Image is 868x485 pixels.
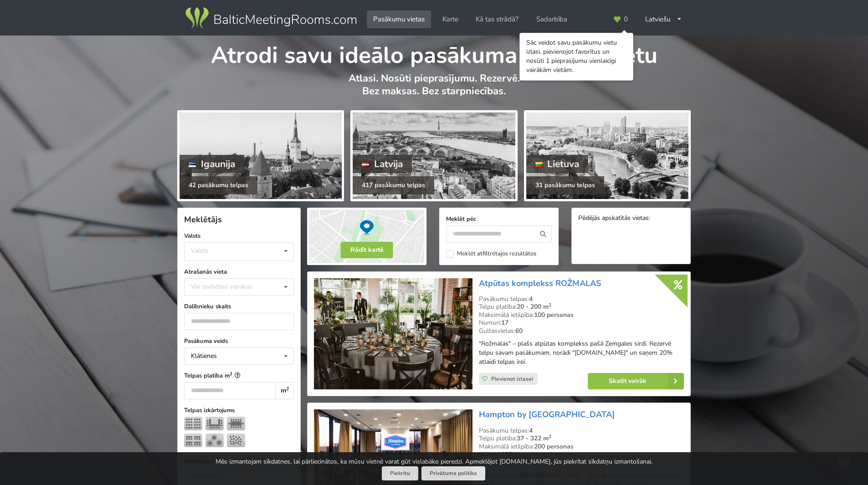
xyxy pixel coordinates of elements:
[526,155,589,173] div: Lietuva
[184,434,202,447] img: Klase
[446,250,536,258] label: Meklēt atfiltrētajos rezultātos
[517,302,551,311] strong: 20 - 200 m
[177,110,344,201] a: Igaunija 42 pasākumu telpas
[479,450,684,459] div: Numuri:
[479,339,684,367] p: "Rožmalas" – plašs atpūtas komplekss pašā Zemgales sirdī. Rezervē telpu savam pasākumam, norādi "...
[191,353,217,359] div: Klātienes
[184,371,294,380] label: Telpas platība m
[639,10,688,28] div: Latviešu
[501,318,508,327] strong: 17
[184,337,294,346] label: Pasākuma veids
[549,301,551,308] sup: 2
[341,242,393,258] button: Rādīt kartē
[286,385,289,392] sup: 2
[230,371,232,377] sup: 2
[479,409,615,420] a: Hampton by [GEOGRAPHIC_DATA]
[353,176,434,194] div: 417 pasākumu telpas
[227,417,245,430] img: Sapulce
[382,466,418,480] button: Piekrītu
[479,278,601,289] a: Atpūtas komplekss ROŽMALAS
[421,466,485,480] a: Privātuma politika
[180,155,244,173] div: Igaunija
[189,281,273,292] div: Var izvēlēties vairākas
[184,417,202,430] img: Teātris
[515,327,523,335] strong: 60
[275,382,294,399] div: m
[549,433,551,440] sup: 2
[624,16,628,23] span: 0
[479,443,684,451] div: Maksimālā ietilpība:
[205,417,224,430] img: U-Veids
[184,214,222,225] span: Meklētājs
[534,311,574,319] strong: 100 personas
[479,295,684,303] div: Pasākumu telpas:
[479,303,684,311] div: Telpu platība:
[227,434,245,447] img: Pieņemšana
[205,434,224,447] img: Bankets
[479,311,684,319] div: Maksimālā ietilpība:
[307,208,426,265] img: Rādīt kartē
[314,278,472,390] img: Neierastas vietas | Ceraukste | Atpūtas komplekss ROŽMALAS
[184,267,294,276] label: Atrašanās vieta
[479,327,684,335] div: Gultasvietas:
[534,442,574,451] strong: 200 personas
[501,450,512,459] strong: 189
[184,231,294,240] label: Valsts
[184,406,294,415] label: Telpas izkārtojums
[446,214,552,224] label: Meklēt pēc
[529,426,533,435] strong: 4
[177,36,691,70] h1: Atrodi savu ideālo pasākuma norises vietu
[526,176,604,194] div: 31 pasākumu telpas
[530,10,574,28] a: Sadarbība
[353,155,412,173] div: Latvija
[529,295,533,303] strong: 4
[436,10,465,28] a: Karte
[180,176,257,194] div: 42 pasākumu telpas
[526,38,627,75] div: Sāc veidot savu pasākumu vietu izlasi, pievienojot favorītus un nosūti 1 pieprasījumu vienlaicīgi...
[469,10,525,28] a: Kā tas strādā?
[491,375,533,383] span: Pievienot izlasei
[367,10,431,28] a: Pasākumu vietas
[184,5,358,31] img: Baltic Meeting Rooms
[177,72,691,107] p: Atlasi. Nosūti pieprasījumu. Rezervē. Bez maksas. Bez starpniecības.
[578,214,684,223] div: Pēdējās apskatītās vietas:
[350,110,517,201] a: Latvija 417 pasākumu telpas
[479,427,684,435] div: Pasākumu telpas:
[588,373,684,389] a: Skatīt vairāk
[184,302,294,311] label: Dalībnieku skaits
[517,434,551,443] strong: 37 - 322 m
[479,434,684,443] div: Telpu platība:
[191,247,209,255] div: Valsts
[524,110,691,201] a: Lietuva 31 pasākumu telpas
[479,319,684,327] div: Numuri:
